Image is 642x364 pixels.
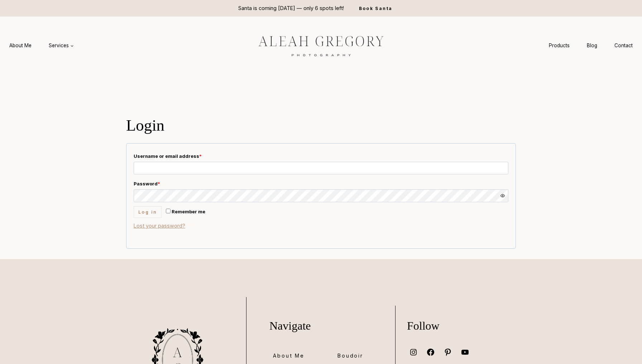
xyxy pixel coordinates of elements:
[134,151,508,162] label: Username or email address
[240,30,402,60] img: aleah gregory logo
[134,223,185,229] a: Lost your password?
[134,206,162,218] button: Log in
[606,39,641,52] a: Contact
[337,351,363,360] span: Boudoir
[1,39,82,52] nav: Primary
[238,4,344,12] p: Santa is coming [DATE] — only 6 spots left!
[49,42,74,49] span: Services
[407,317,533,334] p: Follow
[269,317,395,334] p: Navigate
[578,39,606,52] a: Blog
[337,349,369,362] a: Boudoir
[40,39,82,52] a: Services
[134,178,508,189] label: Password
[1,39,40,52] a: About Me
[273,349,310,362] a: About Me
[273,351,305,360] span: About Me
[500,193,505,198] button: Show password
[166,209,171,213] input: Remember me
[172,209,205,214] span: Remember me
[540,39,578,52] a: Products
[126,116,516,135] h2: Login
[540,39,641,52] nav: Secondary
